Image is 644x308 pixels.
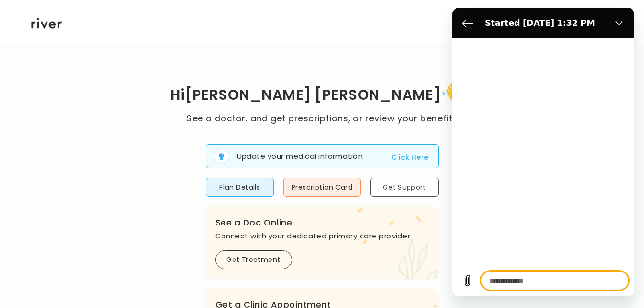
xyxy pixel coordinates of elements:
button: Plan Details [206,178,274,197]
button: Get Support [370,178,438,197]
iframe: Messaging window [452,8,634,296]
p: See a doctor, and get prescriptions, or review your benefits [170,112,474,125]
h3: See a Doc Online [215,216,429,229]
p: Connect with your dedicated primary care provider [215,229,429,243]
p: Update your medical information. [237,151,364,162]
button: Prescription Card [283,178,361,197]
h1: Hi [PERSON_NAME] [PERSON_NAME] [170,80,474,112]
button: Get Treatment [215,250,292,269]
button: Click Here [391,152,428,163]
